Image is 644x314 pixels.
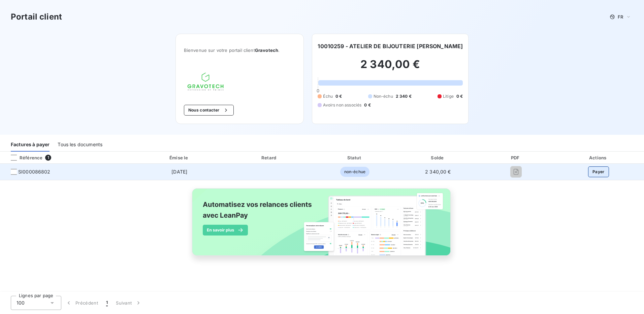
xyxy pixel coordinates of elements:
span: Non-échu [374,93,393,99]
span: 2 340 € [396,93,412,99]
img: Company logo [184,69,227,94]
div: PDF [480,154,551,161]
button: Nous contacter [184,105,234,116]
div: Actions [554,154,643,161]
span: 100 [17,300,25,306]
span: SI000086802 [18,168,51,175]
div: Émise le [134,154,225,161]
span: FR [618,14,623,20]
h2: 2 340,00 € [318,58,463,78]
span: Litige [443,93,454,99]
button: Précédent [61,296,102,310]
h3: Portail client [11,11,62,23]
div: Tous les documents [58,137,102,152]
button: 1 [102,296,112,310]
img: banner [186,184,458,267]
div: Factures à payer [11,137,50,152]
span: non-échue [340,167,369,177]
button: Payer [588,166,609,177]
span: 0 [317,88,319,93]
div: Retard [228,154,311,161]
span: 0 € [456,93,463,99]
h6: 10010259 - ATELIER DE BIJOUTERIE [PERSON_NAME] [318,42,463,50]
div: Référence [5,155,42,161]
span: Avoirs non associés [323,102,361,108]
span: 1 [45,155,51,161]
button: Suivant [112,296,146,310]
span: [DATE] [171,169,187,175]
span: Échu [323,93,333,99]
span: Bienvenue sur votre portail client . [184,48,296,53]
span: 2 340,00 € [425,169,451,175]
span: 0 € [335,93,342,99]
div: Statut [314,154,395,161]
span: Gravotech [255,48,278,53]
div: Solde [398,154,478,161]
span: 1 [106,300,108,306]
span: 0 € [364,102,371,108]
